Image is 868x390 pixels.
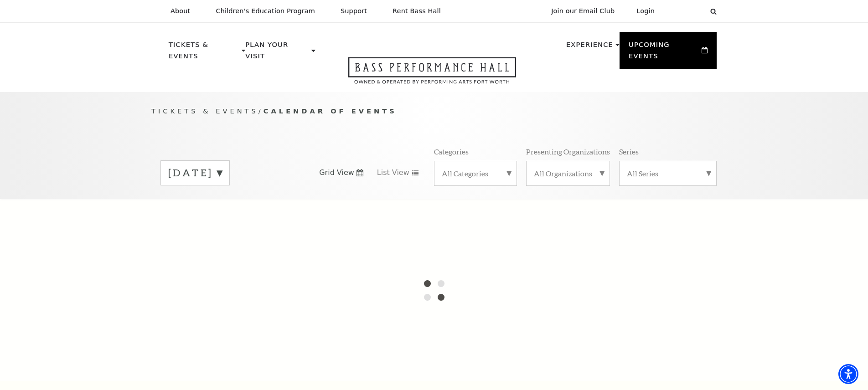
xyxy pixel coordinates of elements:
[629,39,699,67] p: Upcoming Events
[377,168,409,178] span: List View
[566,39,613,56] p: Experience
[534,169,602,178] label: All Organizations
[168,166,222,180] label: [DATE]
[393,7,441,15] p: Rent Bass Hall
[151,106,717,117] p: /
[619,147,639,156] p: Series
[627,169,709,178] label: All Series
[216,7,315,15] p: Children's Education Program
[442,169,509,178] label: All Categories
[170,7,190,15] p: About
[263,107,397,115] span: Calendar of Events
[169,39,239,67] p: Tickets & Events
[838,364,858,384] div: Accessibility Menu
[434,147,469,156] p: Categories
[669,7,702,15] select: Select:
[315,57,549,92] a: Open this option
[245,39,309,67] p: Plan Your Visit
[526,147,610,156] p: Presenting Organizations
[319,168,354,178] span: Grid View
[151,107,258,115] span: Tickets & Events
[341,7,367,15] p: Support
